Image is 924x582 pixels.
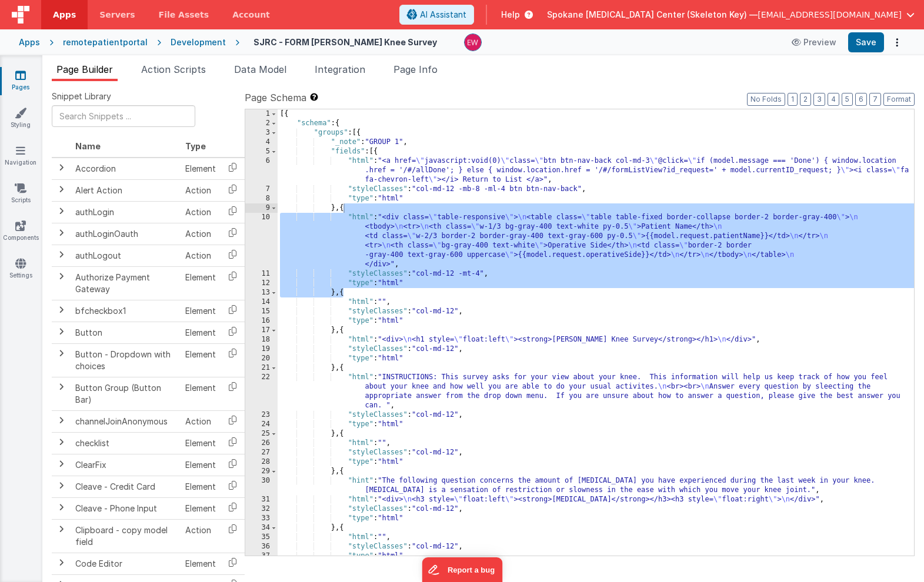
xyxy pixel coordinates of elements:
div: 27 [245,448,278,457]
div: 7 [245,185,278,194]
div: 21 [245,363,278,373]
td: Element [181,343,221,377]
td: Element [181,454,221,476]
div: 29 [245,467,278,476]
td: Action [181,519,221,553]
td: Element [181,377,221,410]
span: Spokane [MEDICAL_DATA] Center (Skeleton Key) — [547,9,758,21]
h4: SJRC - FORM [PERSON_NAME] Knee Survey [253,38,437,46]
img: daf6185105a2932719d0487c37da19b1 [465,34,481,51]
div: 26 [245,439,278,448]
span: Page Info [393,63,438,75]
div: 2 [245,119,278,128]
td: Action [181,201,221,223]
input: Search Snippets ... [52,105,195,127]
td: Action [181,410,221,432]
div: 11 [245,269,278,279]
div: 31 [245,495,278,504]
td: Code Editor [71,553,181,574]
button: Save [848,32,884,52]
div: 5 [245,147,278,156]
td: checklist [71,432,181,454]
td: Action [181,245,221,266]
div: 10 [245,213,278,269]
span: Snippet Library [52,91,111,102]
div: 35 [245,533,278,542]
div: Development [171,36,226,48]
span: Page Builder [56,63,113,75]
span: Action Scripts [141,63,206,75]
td: Alert Action [71,179,181,201]
td: authLoginOauth [71,223,181,245]
div: Apps [19,36,40,48]
div: 17 [245,326,278,335]
td: Cleave - Credit Card [71,476,181,497]
td: Element [181,432,221,454]
button: 6 [855,93,867,106]
td: Element [181,158,221,180]
div: 4 [245,138,278,147]
button: 2 [800,93,811,106]
div: 6 [245,156,278,185]
div: 30 [245,476,278,495]
div: 9 [245,203,278,213]
button: 7 [869,93,881,106]
td: authLogin [71,201,181,223]
button: 3 [813,93,825,106]
button: Format [883,93,915,106]
td: bfcheckbox1 [71,300,181,322]
td: ClearFix [71,454,181,476]
div: 3 [245,128,278,138]
div: 13 [245,288,278,297]
span: Type [185,141,206,151]
button: Options [889,34,905,51]
div: 20 [245,354,278,363]
td: Element [181,553,221,574]
div: 14 [245,297,278,307]
td: Accordion [71,158,181,180]
button: AI Assistant [399,5,474,25]
button: 4 [828,93,839,106]
td: Element [181,322,221,343]
td: Element [181,497,221,519]
div: 16 [245,316,278,326]
td: Clipboard - copy model field [71,519,181,553]
td: Authorize Payment Gateway [71,266,181,300]
div: 24 [245,420,278,429]
div: 34 [245,523,278,533]
span: Name [75,141,101,151]
div: 12 [245,279,278,288]
td: Element [181,476,221,497]
td: Button [71,322,181,343]
div: remotepatientportal [63,36,148,48]
td: Element [181,266,221,300]
span: Servers [99,9,135,21]
div: 22 [245,373,278,410]
td: Cleave - Phone Input [71,497,181,519]
div: 25 [245,429,278,439]
td: Button - Dropdown with choices [71,343,181,377]
button: 5 [842,93,853,106]
span: [EMAIL_ADDRESS][DOMAIN_NAME] [758,9,902,21]
div: 36 [245,542,278,551]
td: Action [181,179,221,201]
span: Page Schema [245,91,306,105]
div: 37 [245,551,278,561]
span: Integration [315,63,365,75]
div: 8 [245,194,278,203]
div: 1 [245,109,278,119]
div: 32 [245,504,278,514]
span: Data Model [234,63,286,75]
button: Spokane [MEDICAL_DATA] Center (Skeleton Key) — [EMAIL_ADDRESS][DOMAIN_NAME] [547,9,915,21]
div: 23 [245,410,278,420]
span: Help [501,9,520,21]
button: Preview [785,33,843,52]
button: 1 [788,93,798,106]
td: authLogout [71,245,181,266]
td: channelJoinAnonymous [71,410,181,432]
td: Button Group (Button Bar) [71,377,181,410]
span: Apps [53,9,76,21]
td: Action [181,223,221,245]
div: 28 [245,457,278,467]
div: 18 [245,335,278,344]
